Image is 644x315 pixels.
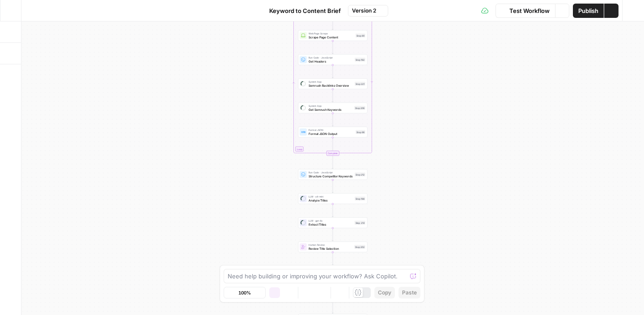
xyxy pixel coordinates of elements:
div: Step 192 [355,58,365,62]
div: Web Page ScrapeScrape Page ContentStep 90 [298,30,368,41]
g: Edge from step_89-iteration-end to step_212 [332,156,334,169]
span: System App [309,104,352,108]
div: System AppSemrush Backlinks OverviewStep 221 [298,79,368,89]
span: Get Semrush Keywords [309,107,352,112]
span: Version 2 [352,7,376,15]
div: Complete [298,151,368,156]
span: Human Review [309,243,352,247]
span: Keyword to Content Brief [269,6,341,15]
div: Step 206 [354,106,365,110]
g: Edge from step_222 to step_197 [332,301,334,314]
span: Scrape Page Content [309,35,354,39]
div: Step 202 [354,245,365,249]
div: Human ReviewReview Title SelectionStep 202 [298,242,368,252]
span: Get Headers [309,59,353,63]
span: Paste [402,289,417,297]
div: Step 212 [355,172,365,176]
span: Format JSON [309,128,354,132]
g: Edge from step_90 to step_192 [332,41,334,54]
span: LLM · gpt-4o [309,219,353,223]
span: Extract Titles [309,222,353,227]
div: Complete [326,151,339,156]
div: Step 214 [355,221,366,225]
g: Edge from step_206 to step_96 [332,113,334,126]
button: Publish [573,4,604,18]
div: Step 198 [355,197,365,201]
div: Run Code · JavaScriptStructure Competitor KeywordsStep 212 [298,169,368,180]
g: Edge from step_198 to step_214 [332,204,334,217]
g: Edge from step_212 to step_198 [332,180,334,193]
div: Step 96 [356,130,365,134]
span: Structure Competitor Keywords [309,174,353,178]
span: Test Workflow [509,6,550,15]
g: Edge from step_202 to step_218 [332,252,334,265]
button: Test Workflow [496,4,555,18]
button: Paste [398,287,420,298]
div: LLM · o4-miniAnalyze TitlesStep 198 [298,193,368,204]
g: Edge from step_192 to step_221 [332,65,334,78]
div: Run Code · JavaScriptGet HeadersStep 192 [298,55,368,65]
button: Copy [374,287,395,298]
span: Review Title Selection [309,246,352,251]
div: Step 221 [355,82,365,86]
button: Version 2 [348,5,388,17]
span: Semrush Backlinks Overview [309,83,353,88]
g: Edge from step_214 to step_202 [332,228,334,241]
span: Run Code · JavaScript [309,56,353,59]
span: Copy [378,289,391,297]
div: System AppGet Semrush KeywordsStep 206 [298,103,368,113]
span: Run Code · JavaScript [309,171,353,174]
span: Publish [578,6,598,15]
span: 100% [238,289,251,296]
span: Analyze Titles [309,198,353,202]
g: Edge from step_221 to step_206 [332,89,334,102]
div: Step 90 [356,34,365,38]
span: System App [309,80,353,84]
span: Web Page Scrape [309,32,354,35]
button: Keyword to Content Brief [256,4,346,18]
span: Format JSON Output [309,131,354,136]
g: Edge from step_89 to step_90 [332,17,334,30]
div: LLM · gpt-4oExtract TitlesStep 214 [298,218,368,228]
div: Format JSONFormat JSON OutputStep 96 [298,127,368,138]
span: LLM · o4-mini [309,195,353,198]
